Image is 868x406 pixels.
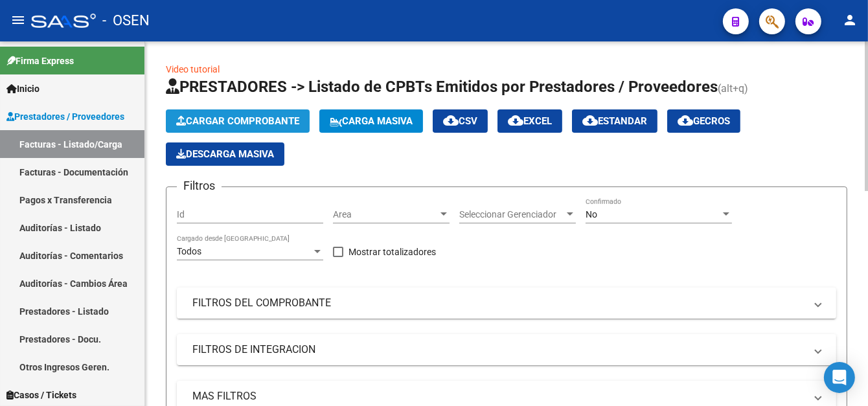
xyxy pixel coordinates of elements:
[166,142,284,166] button: Descarga Masiva
[333,209,438,220] span: Area
[192,296,805,310] mat-panel-title: FILTROS DEL COMPROBANTE
[582,115,647,127] span: Estandar
[443,115,477,127] span: CSV
[718,82,748,95] span: (alt+q)
[508,115,552,127] span: EXCEL
[177,334,836,365] mat-expansion-panel-header: FILTROS DE INTEGRACION
[586,209,597,220] span: No
[176,115,299,127] span: Cargar Comprobante
[582,113,598,128] mat-icon: cloud_download
[10,12,26,28] mat-icon: menu
[572,109,657,133] button: Estandar
[177,288,836,319] mat-expansion-panel-header: FILTROS DEL COMPROBANTE
[192,343,805,357] mat-panel-title: FILTROS DE INTEGRACION
[319,109,423,133] button: Carga Masiva
[497,109,562,133] button: EXCEL
[177,246,201,256] span: Todos
[824,362,855,393] div: Open Intercom Messenger
[678,113,693,128] mat-icon: cloud_download
[166,142,284,166] app-download-masive: Descarga masiva de comprobantes (adjuntos)
[166,109,310,133] button: Cargar Comprobante
[166,64,220,74] a: Video tutorial
[667,109,740,133] button: Gecros
[192,389,805,403] mat-panel-title: MAS FILTROS
[433,109,488,133] button: CSV
[166,78,718,96] span: PRESTADORES -> Listado de CPBTs Emitidos por Prestadores / Proveedores
[443,113,459,128] mat-icon: cloud_download
[176,148,274,160] span: Descarga Masiva
[6,388,76,402] span: Casos / Tickets
[508,113,523,128] mat-icon: cloud_download
[6,82,40,96] span: Inicio
[842,12,858,28] mat-icon: person
[348,244,436,260] span: Mostrar totalizadores
[102,6,150,35] span: - OSEN
[6,109,124,124] span: Prestadores / Proveedores
[459,209,564,220] span: Seleccionar Gerenciador
[177,177,222,195] h3: Filtros
[330,115,413,127] span: Carga Masiva
[678,115,730,127] span: Gecros
[6,54,74,68] span: Firma Express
